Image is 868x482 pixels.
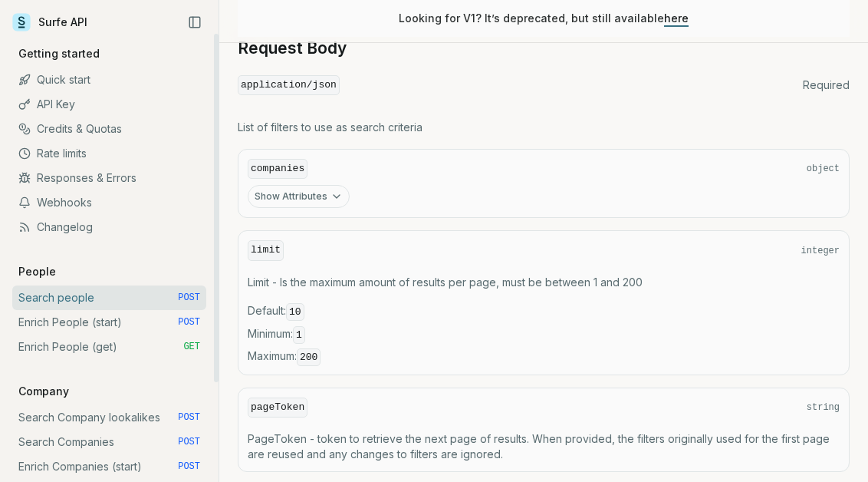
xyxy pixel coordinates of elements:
[803,78,850,93] span: Required
[12,286,206,310] a: Search people POST
[807,163,840,175] span: object
[286,303,304,321] code: 10
[178,292,200,304] span: POST
[12,264,62,279] p: People
[248,240,284,261] code: limit
[12,215,206,239] a: Changelog
[807,401,840,414] span: string
[178,436,200,448] span: POST
[399,11,689,26] p: Looking for V1? It’s deprecated, but still available
[248,275,840,290] p: Limit - Is the maximum amount of results per page, must be between 1 and 200
[12,310,206,335] a: Enrich People (start) POST
[248,326,840,343] span: Minimum :
[12,430,206,454] a: Search Companies POST
[238,38,347,59] a: Request Body
[12,335,206,359] a: Enrich People (get) GET
[248,398,307,418] code: pageToken
[12,190,206,215] a: Webhooks
[664,12,689,25] a: here
[12,117,206,141] a: Credits & Quotas
[12,454,206,479] a: Enrich Companies (start) POST
[248,303,840,320] span: Default :
[12,384,75,399] p: Company
[248,431,840,462] p: PageToken - token to retrieve the next page of results. When provided, the filters originally use...
[238,75,340,96] code: application/json
[178,316,200,328] span: POST
[248,185,350,208] button: Show Attributes
[183,341,200,353] span: GET
[238,120,850,135] p: List of filters to use as search criteria
[801,245,840,257] span: integer
[178,411,200,424] span: POST
[12,46,106,61] p: Getting started
[297,348,321,366] code: 200
[248,159,307,180] code: companies
[12,68,206,92] a: Quick start
[12,141,206,166] a: Rate limits
[178,461,200,473] span: POST
[12,166,206,190] a: Responses & Errors
[248,348,840,365] span: Maximum :
[183,11,206,34] button: Collapse Sidebar
[293,326,305,344] code: 1
[12,92,206,117] a: API Key
[12,11,87,34] a: Surfe API
[12,405,206,430] a: Search Company lookalikes POST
